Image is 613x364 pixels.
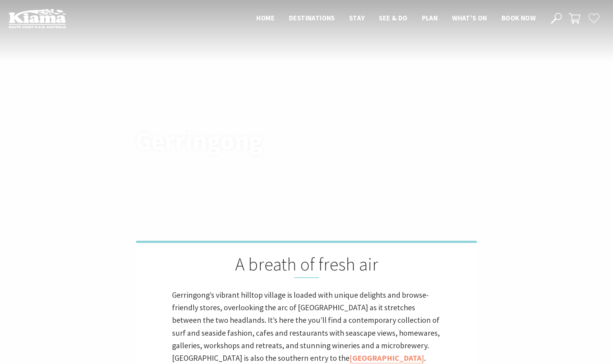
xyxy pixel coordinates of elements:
[349,14,365,22] span: Stay
[172,254,441,278] h2: A breath of fresh air
[502,14,536,22] span: Book now
[244,114,279,123] li: Gerringong
[452,14,487,22] span: What’s On
[289,14,335,22] span: Destinations
[379,14,407,22] span: See & Do
[422,14,438,22] span: Plan
[249,13,543,24] nav: Main Menu
[9,9,66,28] img: Kiama Logo
[256,14,275,22] span: Home
[136,115,151,123] a: Home
[136,127,338,154] h1: Gerringong
[157,115,180,123] a: Explore
[186,115,237,123] a: Towns & Villages
[350,353,424,363] a: [GEOGRAPHIC_DATA]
